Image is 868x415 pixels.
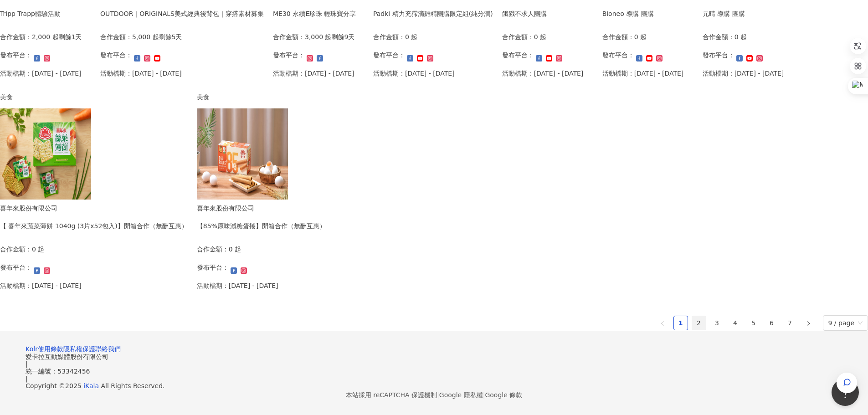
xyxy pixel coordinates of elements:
[32,32,59,42] p: 2,000 起
[273,68,354,78] p: 活動檔期：[DATE] - [DATE]
[828,316,863,330] span: 9 / page
[502,68,584,78] p: 活動檔期：[DATE] - [DATE]
[273,9,356,19] div: ME30 永續E珍珠 輕珠寶分享
[765,316,779,330] li: 6
[26,368,842,375] div: 統一編號：53342456
[229,244,241,254] p: 0 起
[439,391,483,399] a: Google 隱私權
[26,382,842,389] div: Copyright © 2025 All Rights Reserved.
[100,50,132,60] p: 發布平台：
[710,316,724,330] a: 3
[703,9,745,19] div: 元晴 導購 團購
[485,391,522,399] a: Google 條款
[806,321,811,326] span: right
[373,32,405,42] p: 合作金額：
[100,68,182,78] p: 活動檔期：[DATE] - [DATE]
[273,32,305,42] p: 合作金額：
[83,382,99,389] a: iKala
[273,50,305,60] p: 發布平台：
[765,316,779,330] a: 6
[634,32,647,42] p: 0 起
[197,108,288,200] img: 85%原味減糖蛋捲
[197,262,229,272] p: 發布平台：
[100,9,264,19] div: OUTDOOR｜ORIGINALS美式經典後背包｜穿搭素材募集
[602,32,634,42] p: 合作金額：
[100,32,132,42] p: 合作金額：
[38,345,63,353] a: 使用條款
[26,360,28,368] span: |
[502,50,534,60] p: 發布平台：
[673,316,688,330] li: 1
[405,32,417,42] p: 0 起
[655,316,670,330] li: Previous Page
[602,9,692,19] div: Bioneo 導購 團購
[483,391,485,399] span: |
[437,391,439,399] span: |
[132,32,159,42] p: 5,000 起
[747,316,760,330] a: 5
[746,316,761,330] li: 5
[26,353,842,360] div: 愛卡拉互動媒體股份有限公司
[602,68,684,78] p: 活動檔期：[DATE] - [DATE]
[26,375,28,382] span: |
[801,316,816,330] li: Next Page
[692,316,706,330] a: 2
[332,32,355,42] p: 剩餘9天
[801,316,816,330] button: right
[692,316,706,330] li: 2
[534,32,546,42] p: 0 起
[373,68,455,78] p: 活動檔期：[DATE] - [DATE]
[655,316,670,330] button: left
[710,316,724,330] li: 3
[502,9,547,19] div: 餓餓不求人團購
[373,50,405,60] p: 發布平台：
[26,345,38,353] a: Kolr
[197,281,278,291] p: 活動檔期：[DATE] - [DATE]
[660,321,665,326] span: left
[59,32,82,42] p: 剩餘1天
[373,9,493,19] div: Padki 精力充霈滴雞精團購限定組(純分潤)
[159,32,182,42] p: 剩餘5天
[783,316,797,330] a: 7
[346,389,522,400] span: 本站採用 reCAPTCHA 保護機制
[305,32,332,42] p: 3,000 起
[783,316,797,330] li: 7
[734,32,747,42] p: 0 起
[729,316,742,330] a: 4
[703,32,734,42] p: 合作金額：
[95,345,121,353] a: 聯絡我們
[703,68,784,78] p: 活動檔期：[DATE] - [DATE]
[197,203,326,213] div: 喜年來股份有限公司
[197,92,326,102] div: 美食
[674,316,688,330] a: 1
[703,50,734,60] p: 發布平台：
[197,221,326,231] div: 【85%原味減糖蛋捲】開箱合作（無酬互惠）
[502,32,534,42] p: 合作金額：
[63,345,95,353] a: 隱私權保護
[602,50,634,60] p: 發布平台：
[832,379,859,406] iframe: Help Scout Beacon - Open
[728,316,743,330] li: 4
[197,244,229,254] p: 合作金額：
[32,244,44,254] p: 0 起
